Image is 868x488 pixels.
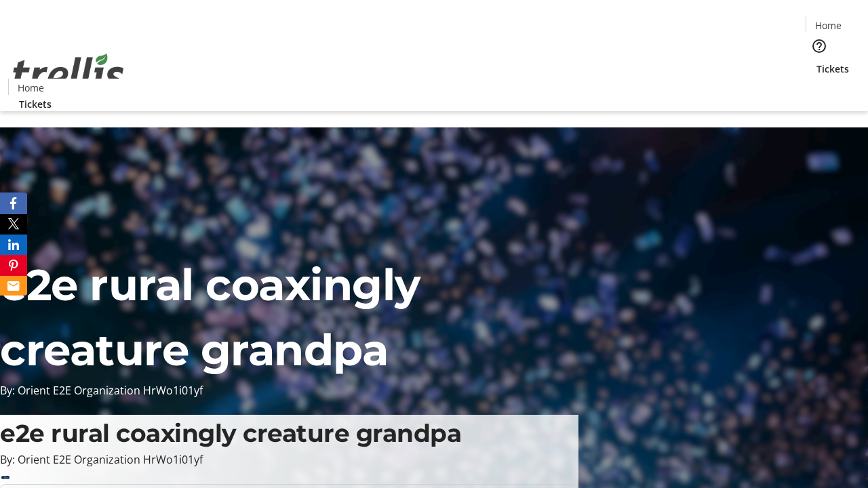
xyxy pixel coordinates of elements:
a: Tickets [8,97,62,111]
img: Orient E2E Organization HrWo1i01yf's Logo [8,39,129,106]
button: Help [806,33,833,60]
a: Tickets [806,62,860,76]
button: Cart [806,76,833,103]
span: Home [815,18,842,33]
span: Tickets [816,62,849,76]
a: Home [806,18,850,33]
a: Home [9,81,52,95]
span: Home [18,81,44,95]
span: Tickets [19,97,52,111]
